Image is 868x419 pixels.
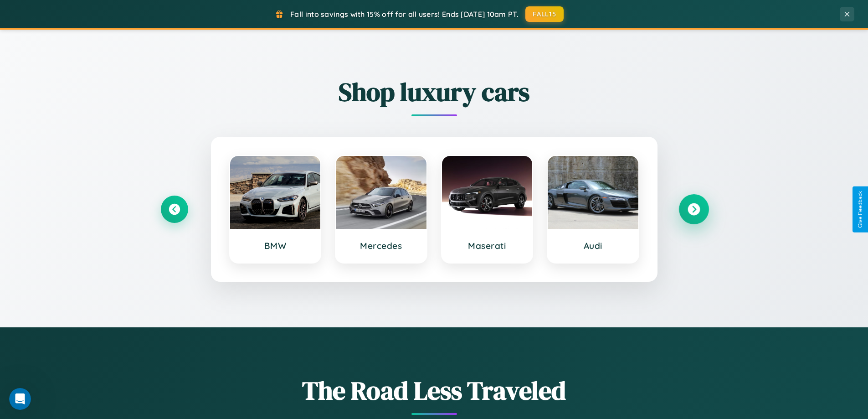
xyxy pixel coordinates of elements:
[857,191,863,228] div: Give Feedback
[525,6,564,22] button: FALL15
[290,10,519,19] span: Fall into savings with 15% off for all users! Ends [DATE] 10am PT.
[239,240,312,251] h3: BMW
[557,240,629,251] h3: Audi
[345,240,417,251] h3: Mercedes
[451,240,524,251] h3: Maserati
[161,373,708,408] h1: The Road Less Traveled
[161,74,708,109] h2: Shop luxury cars
[9,388,31,410] iframe: Intercom live chat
